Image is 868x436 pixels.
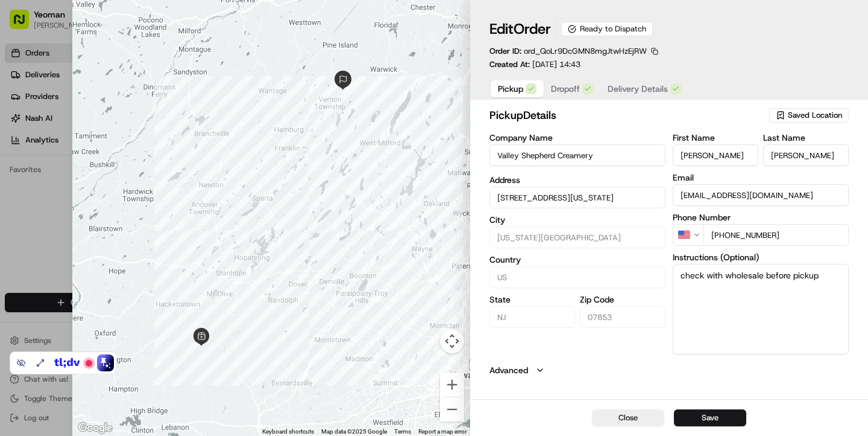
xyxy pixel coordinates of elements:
div: Start new chat [41,115,198,127]
input: Enter country [489,266,665,288]
button: Save [674,409,746,426]
label: Phone Number [673,213,849,222]
label: Instructions (Optional) [673,253,849,261]
span: Knowledge Base [24,175,92,187]
input: Clear [31,78,199,91]
span: Dropoff [551,83,580,95]
button: Keyboard shortcuts [262,428,314,436]
span: Map data ©2025 Google [321,428,387,435]
input: Enter zip code [580,306,665,328]
label: First Name [673,133,758,142]
span: Order [514,19,551,39]
a: 💻API Documentation [97,170,198,192]
input: Enter state [489,306,575,328]
textarea: check with wholesale before pickup [673,264,849,354]
div: 📗 [12,176,22,186]
span: Pylon [120,205,146,214]
a: Powered byPylon [85,204,146,214]
span: Delivery Details [608,83,668,95]
label: Advanced [489,364,528,376]
span: Saved Location [788,110,842,121]
a: 📗Knowledge Base [7,170,97,192]
span: API Documentation [114,175,193,187]
input: 50 Fairmount Rd, Long Valley, NJ 07853, USA [489,187,665,208]
label: City [489,216,665,224]
label: Zip Code [580,295,665,304]
input: Enter company name [489,144,665,166]
p: Order ID: [489,46,647,57]
label: Address [489,176,665,184]
a: Open this area in Google Maps (opens a new window) [75,420,115,436]
img: Nash [12,12,36,36]
a: Report a map error [418,428,467,435]
input: Enter city [489,226,665,248]
h2: pickup Details [489,107,767,124]
input: Enter email [673,184,849,206]
button: Start new chat [205,119,219,133]
h1: Edit [489,19,551,39]
span: ord_QoLr9DcGMN8mgJtwHzEjRW [524,46,647,56]
button: Zoom in [440,373,464,397]
button: Close [592,409,664,426]
label: Company Name [489,133,665,142]
p: Welcome 👋 [12,48,219,68]
button: Zoom out [440,397,464,422]
button: Saved Location [769,107,849,124]
span: Pickup [498,83,523,95]
label: Last Name [763,133,849,142]
label: Country [489,255,665,264]
a: Terms (opens in new tab) [394,428,411,435]
button: Advanced [489,364,849,376]
input: Enter first name [673,144,758,166]
div: Ready to Dispatch [561,22,653,36]
button: Map camera controls [440,329,464,353]
div: We're available if you need us! [41,127,153,137]
span: [DATE] 14:43 [532,59,580,69]
img: Google [75,420,115,436]
label: State [489,295,575,304]
input: Enter last name [763,144,849,166]
label: Email [673,173,849,182]
img: 1736555255976-a54dd68f-1ca7-489b-9aae-adbdc363a1c4 [12,115,34,137]
p: Created At: [489,59,580,70]
input: Enter phone number [703,224,849,246]
div: 💻 [102,176,112,186]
